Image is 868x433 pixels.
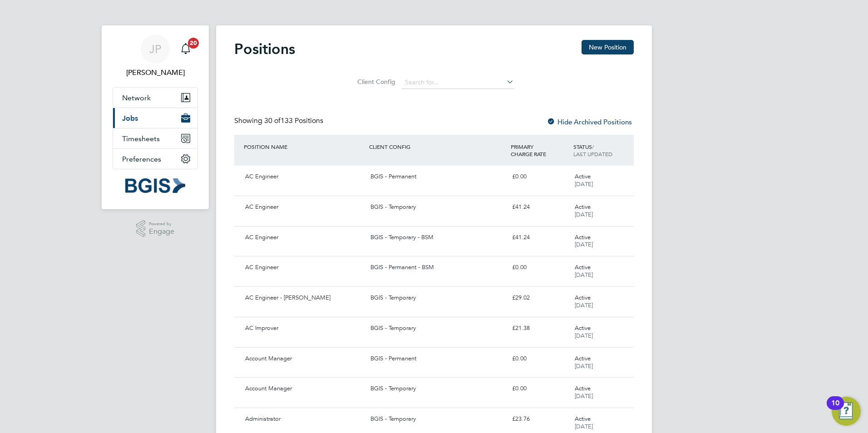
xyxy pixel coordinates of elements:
[571,138,634,162] div: STATUS
[367,351,508,366] div: BGIS - Permanent
[575,241,593,248] span: [DATE]
[367,200,508,215] div: BGIS - Temporary
[575,233,591,241] span: Active
[113,149,197,169] button: Preferences
[122,134,160,143] span: Timesheets
[573,150,612,157] span: LAST UPDATED
[122,114,138,123] span: Jobs
[508,351,571,366] div: £0.00
[113,67,198,78] span: Jasmin Padmore
[242,230,367,245] div: AC Engineer
[188,38,199,49] span: 20
[102,25,209,209] nav: Main navigation
[122,155,161,163] span: Preferences
[575,324,591,332] span: Active
[242,381,367,396] div: Account Manager
[575,172,591,180] span: Active
[508,290,571,305] div: £29.02
[242,260,367,275] div: AC Engineer
[367,381,508,396] div: BGIS - Temporary
[508,169,571,184] div: £0.00
[575,271,593,279] span: [DATE]
[125,178,185,193] img: bgis-logo-retina.png
[508,138,571,162] div: PRIMARY CHARGE RATE
[547,118,632,126] label: Hide Archived Positions
[831,403,839,415] div: 10
[367,412,508,427] div: BGIS - Temporary
[575,263,591,271] span: Active
[575,362,593,370] span: [DATE]
[149,220,174,228] span: Powered by
[367,290,508,305] div: BGIS - Temporary
[177,34,195,64] a: 20
[113,128,197,148] button: Timesheets
[234,116,325,126] div: Showing
[402,76,514,89] input: Search for...
[149,43,161,55] span: JP
[242,321,367,336] div: AC Improver
[575,423,593,430] span: [DATE]
[264,116,323,125] span: 133 Positions
[113,34,198,78] a: JP[PERSON_NAME]
[575,384,591,392] span: Active
[575,415,591,423] span: Active
[149,228,174,236] span: Engage
[575,180,593,188] span: [DATE]
[113,108,197,128] button: Jobs
[367,321,508,336] div: BGIS - Temporary
[508,381,571,396] div: £0.00
[508,260,571,275] div: £0.00
[575,301,593,309] span: [DATE]
[242,290,367,305] div: AC Engineer - [PERSON_NAME]
[575,332,593,340] span: [DATE]
[113,178,198,193] a: Go to home page
[592,143,594,150] span: /
[242,169,367,184] div: AC Engineer
[367,260,508,275] div: BGIS - Permanent - BSM
[113,88,197,108] button: Network
[582,40,634,54] button: New Position
[242,138,367,155] div: POSITION NAME
[575,203,591,211] span: Active
[575,392,593,400] span: [DATE]
[508,230,571,245] div: £41.24
[367,230,508,245] div: BGIS - Temporary - BSM
[367,138,508,155] div: CLIENT CONFIG
[508,200,571,215] div: £41.24
[122,93,151,102] span: Network
[508,321,571,336] div: £21.38
[575,211,593,218] span: [DATE]
[508,412,571,427] div: £23.76
[234,40,295,58] h2: Positions
[264,116,281,125] span: 30 of
[136,220,175,237] a: Powered byEngage
[242,412,367,427] div: Administrator
[832,397,861,426] button: Open Resource Center, 10 new notifications
[367,169,508,184] div: BGIS - Permanent
[355,78,395,86] label: Client Config
[242,351,367,366] div: Account Manager
[575,354,591,362] span: Active
[242,200,367,215] div: AC Engineer
[575,294,591,301] span: Active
